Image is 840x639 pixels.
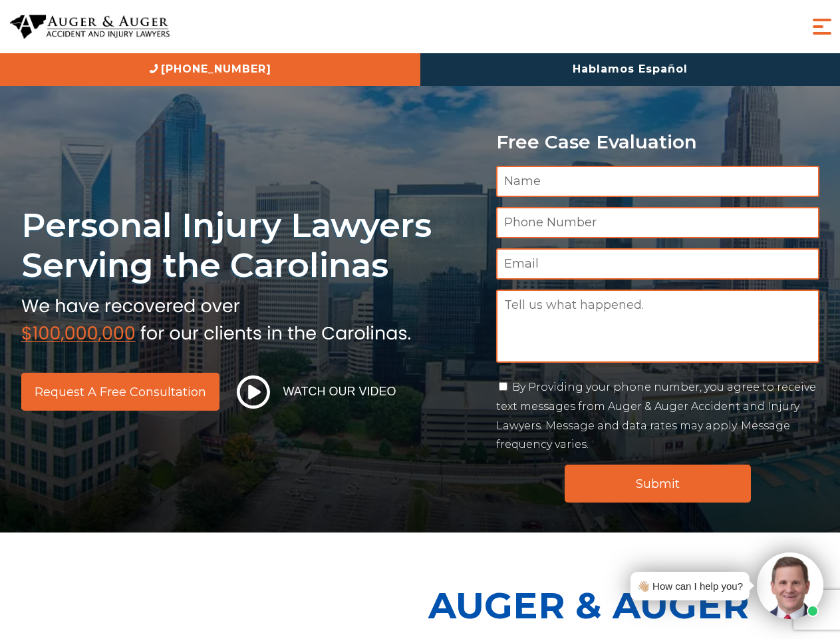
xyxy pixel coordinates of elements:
[496,132,819,152] p: Free Case Evaluation
[35,386,206,398] span: Request a Free Consultation
[757,552,823,619] img: Intaker widget Avatar
[21,373,219,411] a: Request a Free Consultation
[637,577,743,595] div: 👋🏼 How can I help you?
[21,205,480,286] h1: Personal Injury Lawyers Serving the Carolinas
[565,465,751,503] input: Submit
[10,15,170,39] img: Auger & Auger Accident and Injury Lawyers Logo
[496,248,819,280] input: Email
[496,207,819,238] input: Phone Number
[21,292,411,343] img: sub text
[496,381,816,451] label: By Providing your phone number, you agree to receive text messages from Auger & Auger Accident an...
[233,375,400,409] button: Watch Our Video
[428,572,833,638] p: Auger & Auger
[496,166,819,197] input: Name
[809,13,835,40] button: Menu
